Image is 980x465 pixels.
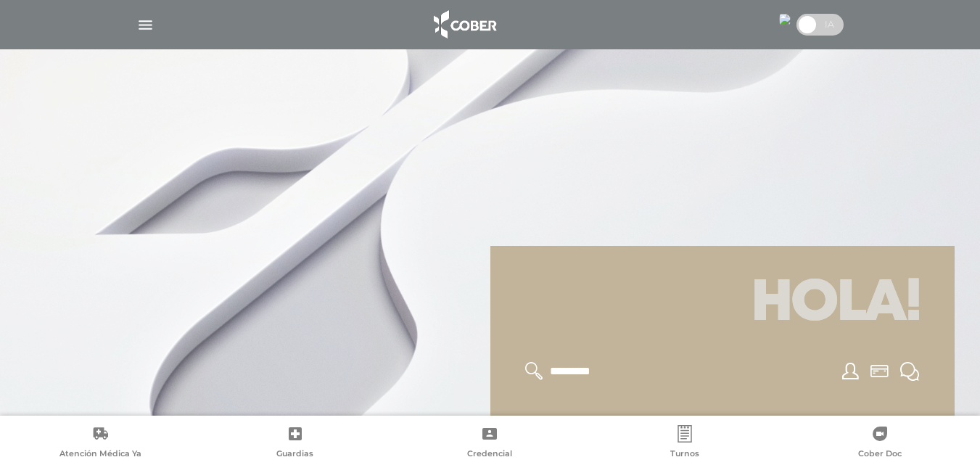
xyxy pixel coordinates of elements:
[508,263,937,345] h1: Hola!
[392,425,588,462] a: Credencial
[782,425,977,462] a: Cober Doc
[467,448,512,461] span: Credencial
[3,425,198,462] a: Atención Médica Ya
[426,7,502,42] img: logo_cober_home-white.png
[779,14,791,25] img: 24613
[198,425,393,462] a: Guardias
[670,448,699,461] span: Turnos
[858,448,902,461] span: Cober Doc
[276,448,313,461] span: Guardias
[588,425,783,462] a: Turnos
[59,448,141,461] span: Atención Médica Ya
[136,16,155,34] img: Cober_menu-lines-white.svg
